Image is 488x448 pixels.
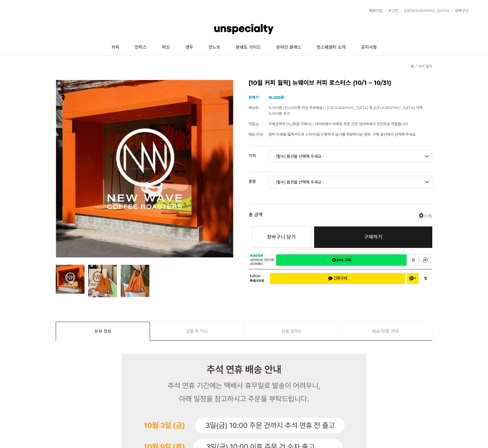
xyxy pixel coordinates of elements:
span: 간편구매 [328,276,347,281]
a: 상품 후기50 [150,322,244,340]
a: 온라인 클래스 [268,40,309,55]
img: 언스페셜티 몰 [214,20,274,38]
button: 간편구매 [270,273,405,284]
strong: 16,000원 [268,95,284,100]
a: 언스페셜티 소개 [309,40,353,55]
a: 언노트 [201,40,228,55]
a: 새창 [276,254,407,266]
span: 채널 추가 [409,276,416,281]
span: 50 [203,322,208,340]
span: 구매하기 [364,234,382,240]
a: 배송/반품 안내 [339,322,432,340]
a: 상품 문의9 [244,322,338,340]
a: 홈 [411,64,414,69]
span: 적립금 [249,122,259,126]
th: 중량 [249,172,268,186]
th: 커피 [249,146,268,160]
span: (0개) [419,212,432,218]
span: 판매가 [249,95,259,100]
span: 월픽 인쇄물(월픽카드와 스티커)을 수령하지 않기를 희망하시는 경우, 구매 옵션에서 선택해 주세요. [268,132,417,137]
em: 0 [419,212,423,219]
a: 머신 [154,40,178,55]
a: 분쇄도 가이드 [228,40,268,55]
a: 커피 월픽 [418,64,432,69]
span: 배송 안내 [249,132,263,137]
span: 3,000원 (30,000원 이상 무료배송) | [GEOGRAPHIC_DATA] 및 [GEOGRAPHIC_DATA] 지역 3,000원 추가 [268,105,422,116]
a: 새창 [407,254,419,266]
a: 새창 [420,254,431,266]
a: 공지사항 [353,40,385,55]
a: 장바구니 [452,9,468,13]
strong: 총 금액 [249,212,263,218]
span: 찜 [424,276,427,281]
a: 구매하기 [314,226,432,248]
span: 9 [298,322,301,340]
a: 생두 [178,40,201,55]
a: 회원가입 [366,9,382,13]
a: [DEMOGRAPHIC_DATA] [401,9,449,13]
span: 배송비 [249,105,259,110]
button: 장바구니 담기 [252,226,311,248]
a: 커피 [104,40,127,55]
button: 채널 추가 [407,273,419,284]
span: 구매금액의 1% (회원 구매시) | 네이버페이 비회원 주문 건은 네이버페이 포인트로 적립됩니다. [268,122,409,126]
img: [10월 커피 월픽] 뉴웨이브 커피 로스터스 (10/1 ~ 10/31) [56,80,233,257]
a: 상세 정보 [56,322,150,340]
span: 카카오 톡체크아웃 [250,274,265,283]
h2: [10월 커피 월픽] 뉴웨이브 커피 로스터스 (10/1 ~ 10/31) [249,80,432,86]
a: 언럭스 [127,40,154,55]
button: 찜 [420,273,431,284]
a: 로그인 [385,9,398,13]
